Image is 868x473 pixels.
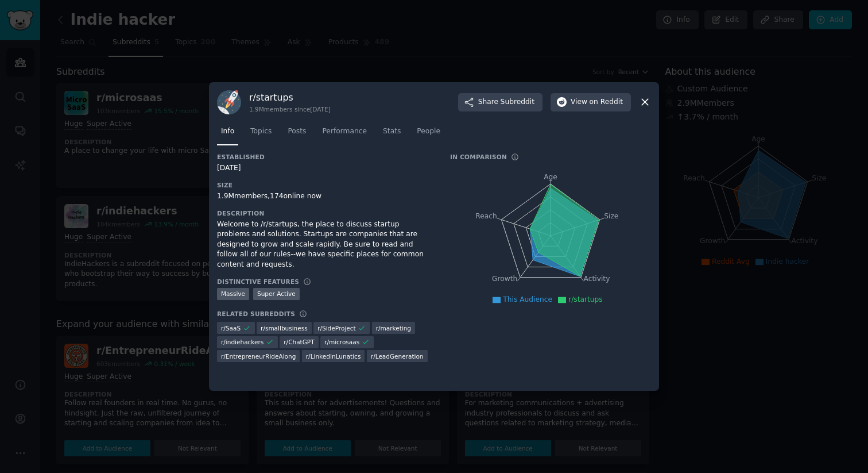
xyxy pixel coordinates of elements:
[250,126,272,137] span: Topics
[317,324,356,332] span: r/ SideProject
[383,126,401,137] span: Stats
[544,173,557,181] tspan: Age
[217,278,299,286] h3: Distinctive Features
[253,288,300,300] div: Super Active
[503,295,552,303] span: This Audience
[318,122,371,146] a: Performance
[413,122,444,146] a: People
[417,126,440,137] span: People
[246,122,276,146] a: Topics
[217,90,241,114] img: startups
[501,97,534,107] span: Subreddit
[475,211,497,220] tspan: Reach
[217,163,434,174] div: [DATE]
[571,97,623,107] span: View
[221,352,296,360] span: r/ EntrepreneurRideAlong
[478,97,534,107] span: Share
[217,220,434,270] div: Welcome to /r/startups, the place to discuss startup problems and solutions. Startups are compani...
[221,338,263,346] span: r/ indiehackers
[217,209,434,217] h3: Description
[324,338,359,346] span: r/ microsaas
[249,105,331,113] div: 1.9M members since [DATE]
[217,181,434,189] h3: Size
[371,352,424,360] span: r/ LeadGeneration
[249,91,331,103] h3: r/ startups
[376,324,411,332] span: r/ marketing
[217,288,249,300] div: Massive
[221,126,234,137] span: Info
[306,352,361,360] span: r/ LinkedInLunatics
[379,122,405,146] a: Stats
[284,122,310,146] a: Posts
[322,126,367,137] span: Performance
[492,275,517,283] tspan: Growth
[288,126,306,137] span: Posts
[584,275,610,283] tspan: Activity
[221,324,241,332] span: r/ SaaS
[568,295,603,303] span: r/startups
[604,211,618,220] tspan: Size
[551,93,631,111] button: Viewon Reddit
[590,97,623,107] span: on Reddit
[217,310,295,318] h3: Related Subreddits
[284,338,314,346] span: r/ ChatGPT
[450,153,507,161] h3: In Comparison
[261,324,308,332] span: r/ smallbusiness
[217,153,434,161] h3: Established
[217,122,238,146] a: Info
[217,191,434,202] div: 1.9M members, 174 online now
[458,93,542,111] button: ShareSubreddit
